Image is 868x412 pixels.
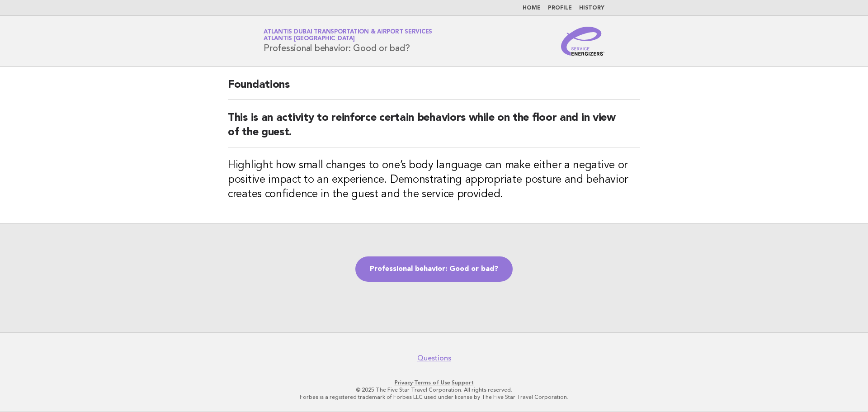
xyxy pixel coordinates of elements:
[395,379,413,386] a: Privacy
[264,29,432,53] h1: Professional behavior: Good or bad?
[228,78,640,100] h2: Foundations
[157,386,711,393] p: © 2025 The Five Star Travel Corporation. All rights reserved.
[228,158,640,202] h3: Highlight how small changes to one’s body language can make either a negative or positive impact ...
[157,393,711,401] p: Forbes is a registered trademark of Forbes LLC used under license by The Five Star Travel Corpora...
[264,29,432,42] a: Atlantis Dubai Transportation & Airport ServicesAtlantis [GEOGRAPHIC_DATA]
[548,5,572,11] a: Profile
[417,354,451,363] a: Questions
[414,379,450,386] a: Terms of Use
[579,5,604,11] a: History
[452,379,474,386] a: Support
[157,379,711,386] p: · ·
[561,27,604,56] img: Service Energizers
[228,111,640,147] h2: This is an activity to reinforce certain behaviors while on the floor and in view of the guest.
[523,5,541,11] a: Home
[264,36,355,42] span: Atlantis [GEOGRAPHIC_DATA]
[355,256,513,282] a: Professional behavior: Good or bad?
